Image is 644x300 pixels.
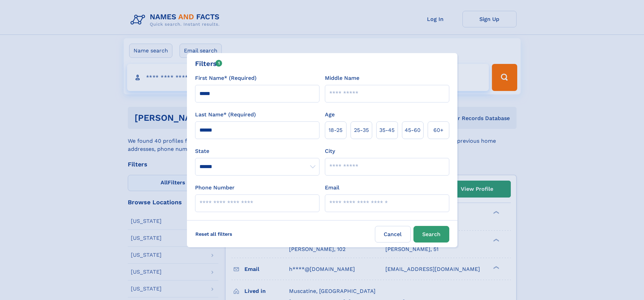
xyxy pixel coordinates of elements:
[325,111,335,119] label: Age
[329,126,342,134] span: 18‑25
[195,74,257,82] label: First Name* (Required)
[195,147,319,155] label: State
[195,184,235,192] label: Phone Number
[195,59,222,69] div: Filters
[325,74,359,82] label: Middle Name
[325,184,339,192] label: Email
[413,226,449,243] button: Search
[433,126,444,134] span: 60+
[195,111,256,119] label: Last Name* (Required)
[375,226,411,243] label: Cancel
[354,126,369,134] span: 25‑35
[325,147,335,155] label: City
[405,126,421,134] span: 45‑60
[379,126,395,134] span: 35‑45
[191,226,237,242] label: Reset all filters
